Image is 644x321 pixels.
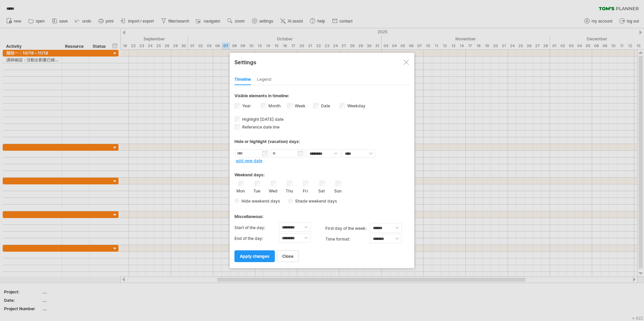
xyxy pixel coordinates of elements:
[333,187,342,193] label: Sun
[234,93,410,100] div: Visible elements in timeline:
[267,103,281,108] label: Month
[325,234,370,245] label: Time format:
[241,117,284,122] span: Highlight [DATE] date
[239,199,280,204] span: Hide weekend days
[234,56,410,68] div: Settings
[325,223,370,234] label: first day of the week:
[257,74,271,85] div: Legend
[320,103,330,108] label: Date
[277,250,299,262] a: close
[234,250,275,262] a: apply changes
[234,233,279,244] label: End of the day:
[269,187,277,193] label: Wed
[293,199,337,204] span: Shade weekend days
[241,103,251,108] label: Year
[234,166,410,179] div: Weekend days:
[293,103,305,108] label: Week
[234,208,410,221] div: Miscellaneous:
[236,187,245,193] label: Mon
[282,254,293,259] span: close
[301,187,310,193] label: Fri
[234,222,279,233] label: Start of the day:
[236,158,262,163] a: add new date
[234,139,410,144] div: Hide or highlight (vacation) days:
[317,187,326,193] label: Sat
[240,254,269,259] span: apply changes
[234,74,251,85] div: Timeline
[346,103,365,108] label: Weekday
[253,187,261,193] label: Tue
[241,124,280,130] span: Reference date line
[285,187,293,193] label: Thu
